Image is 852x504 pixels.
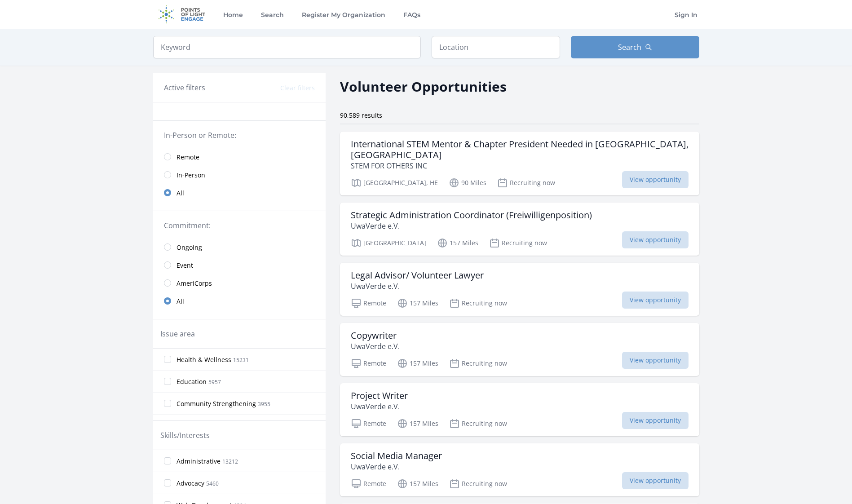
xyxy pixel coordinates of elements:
[153,274,326,292] a: AmeriCorps
[351,177,438,188] p: [GEOGRAPHIC_DATA], HE
[340,111,382,119] span: 90,589 results
[622,352,689,369] span: View opportunity
[160,430,210,441] legend: Skills/Interests
[164,457,171,464] input: Administrative 13212
[177,261,193,270] span: Event
[449,418,507,429] p: Recruiting now
[177,479,204,488] span: Advocacy
[153,148,326,166] a: Remote
[351,238,426,248] p: [GEOGRAPHIC_DATA]
[177,153,199,162] span: Remote
[177,297,184,306] span: All
[351,330,400,341] h3: Copywriter
[351,270,484,281] h3: Legal Advisor/ Volunteer Lawyer
[340,132,699,195] a: International STEM Mentor & Chapter President Needed in [GEOGRAPHIC_DATA], [GEOGRAPHIC_DATA] STEM...
[571,36,699,58] button: Search
[340,323,699,376] a: Copywriter UwaVerde e.V. Remote 157 Miles Recruiting now View opportunity
[618,42,641,53] span: Search
[153,292,326,310] a: All
[449,177,486,188] p: 90 Miles
[340,76,507,97] h2: Volunteer Opportunities
[280,84,315,93] button: Clear filters
[622,412,689,429] span: View opportunity
[177,377,207,386] span: Education
[449,298,507,309] p: Recruiting now
[164,356,171,363] input: Health & Wellness 15231
[351,390,408,401] h3: Project Writer
[351,478,386,489] p: Remote
[351,358,386,369] p: Remote
[437,238,478,248] p: 157 Miles
[164,220,315,231] legend: Commitment:
[397,298,438,309] p: 157 Miles
[340,203,699,256] a: Strategic Administration Coordinator (Freiwilligenposition) UwaVerde e.V. [GEOGRAPHIC_DATA] 157 M...
[340,263,699,316] a: Legal Advisor/ Volunteer Lawyer UwaVerde e.V. Remote 157 Miles Recruiting now View opportunity
[177,189,184,198] span: All
[622,472,689,489] span: View opportunity
[622,171,689,188] span: View opportunity
[351,418,386,429] p: Remote
[177,243,202,252] span: Ongoing
[351,461,442,472] p: UwaVerde e.V.
[340,383,699,436] a: Project Writer UwaVerde e.V. Remote 157 Miles Recruiting now View opportunity
[340,443,699,496] a: Social Media Manager UwaVerde e.V. Remote 157 Miles Recruiting now View opportunity
[164,400,171,407] input: Community Strengthening 3955
[164,130,315,141] legend: In-Person or Remote:
[397,478,438,489] p: 157 Miles
[351,281,484,292] p: UwaVerde e.V.
[489,238,547,248] p: Recruiting now
[351,298,386,309] p: Remote
[397,358,438,369] p: 157 Miles
[153,238,326,256] a: Ongoing
[153,36,421,58] input: Keyword
[164,82,205,93] h3: Active filters
[177,279,212,288] span: AmeriCorps
[177,355,231,364] span: Health & Wellness
[208,378,221,386] span: 5957
[351,221,592,231] p: UwaVerde e.V.
[351,341,400,352] p: UwaVerde e.V.
[351,210,592,221] h3: Strategic Administration Coordinator (Freiwilligenposition)
[351,139,689,160] h3: International STEM Mentor & Chapter President Needed in [GEOGRAPHIC_DATA], [GEOGRAPHIC_DATA]
[351,401,408,412] p: UwaVerde e.V.
[177,171,205,180] span: In-Person
[397,418,438,429] p: 157 Miles
[177,399,256,408] span: Community Strengthening
[351,451,442,461] h3: Social Media Manager
[177,457,221,466] span: Administrative
[164,479,171,486] input: Advocacy 5460
[153,256,326,274] a: Event
[258,400,270,408] span: 3955
[160,328,195,339] legend: Issue area
[233,356,249,364] span: 15231
[206,480,219,487] span: 5460
[497,177,555,188] p: Recruiting now
[432,36,560,58] input: Location
[449,478,507,489] p: Recruiting now
[153,184,326,202] a: All
[153,166,326,184] a: In-Person
[622,292,689,309] span: View opportunity
[222,458,238,465] span: 13212
[449,358,507,369] p: Recruiting now
[622,231,689,248] span: View opportunity
[351,160,689,171] p: STEM FOR OTHERS INC
[164,378,171,385] input: Education 5957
